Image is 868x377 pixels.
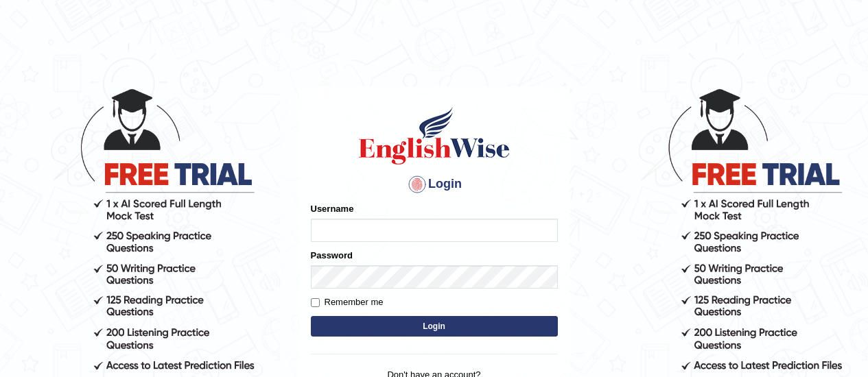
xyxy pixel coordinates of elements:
[311,316,558,337] button: Login
[311,173,558,195] h4: Login
[311,202,354,215] label: Username
[356,105,513,167] img: Logo of English Wise sign in for intelligent practice with AI
[311,295,384,309] label: Remember me
[311,298,320,307] input: Remember me
[311,249,353,262] label: Password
